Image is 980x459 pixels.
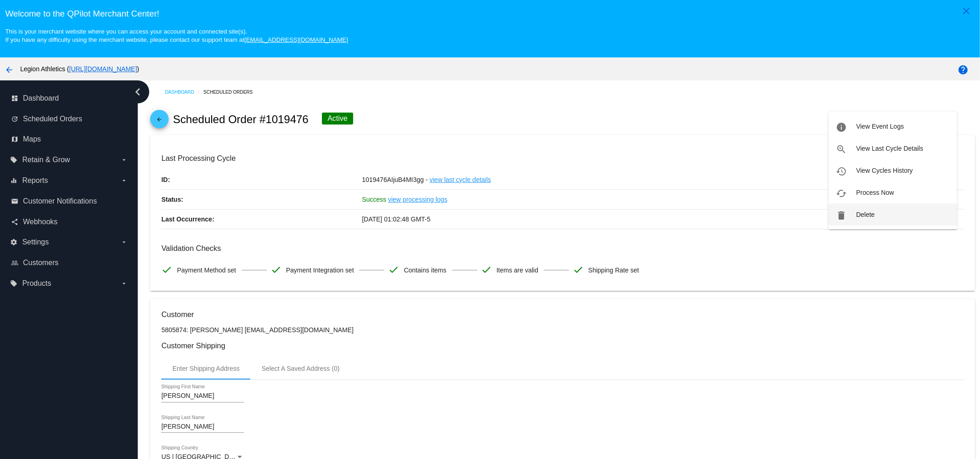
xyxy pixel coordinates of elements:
mat-icon: delete [836,210,847,221]
span: View Last Cycle Details [856,145,923,152]
span: View Cycles History [856,167,912,174]
span: Delete [856,211,874,218]
mat-icon: info [836,122,847,133]
mat-icon: cached [836,188,847,199]
span: View Event Logs [856,123,904,130]
mat-icon: history [836,166,847,177]
mat-icon: zoom_in [836,144,847,155]
span: Process Now [856,189,894,196]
